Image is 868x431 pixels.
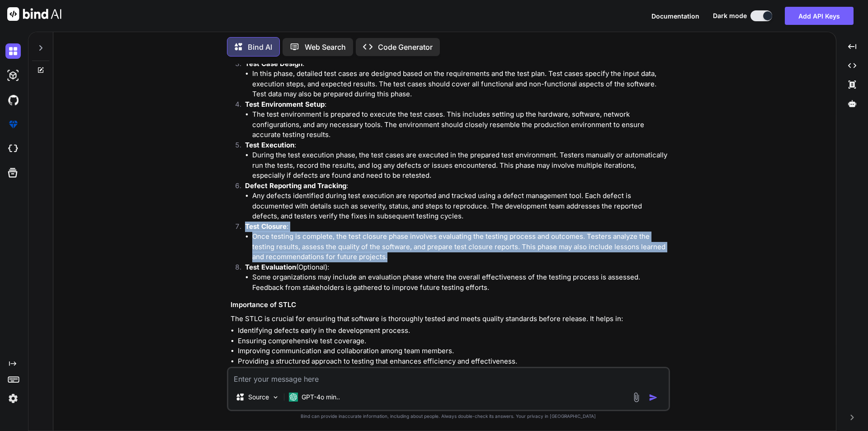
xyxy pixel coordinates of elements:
p: Web Search [305,42,346,52]
p: Source [248,393,269,402]
li: Identifying defects early in the development process. [238,326,668,336]
li: In this phase, detailed test cases are designed based on the requirements and the test plan. Test... [252,69,668,99]
strong: Test Case Design [245,59,302,68]
h3: Importance of STLC [231,300,668,310]
strong: Test Closure [245,222,287,231]
p: Code Generator [378,42,433,52]
strong: Test Evaluation [245,263,296,271]
li: Providing a structured approach to testing that enhances efficiency and effectiveness. [238,356,668,367]
strong: Defect Reporting and Tracking [245,181,346,190]
p: : [245,222,668,232]
li: During the test execution phase, the test cases are executed in the prepared test environment. Te... [252,150,668,181]
li: Ensuring comprehensive test coverage. [238,336,668,346]
p: : [245,140,668,151]
strong: Test Environment Setup [245,100,325,109]
li: Some organizations may include an evaluation phase where the overall effectiveness of the testing... [252,272,668,293]
img: icon [649,393,658,402]
li: The test environment is prepared to execute the test cases. This includes setting up the hardware... [252,109,668,140]
p: The STLC is crucial for ensuring that software is thoroughly tested and meets quality standards b... [231,314,668,324]
span: Dark mode [713,11,747,20]
img: darkAi-studio [5,68,21,83]
img: premium [5,117,21,132]
li: Any defects identified during test execution are reported and tracked using a defect management t... [252,191,668,222]
img: darkChat [5,43,21,59]
p: Bind AI [248,42,272,52]
li: Once testing is complete, the test closure phase involves evaluating the testing process and outc... [252,232,668,262]
p: : [245,99,668,110]
img: GPT-4o mini [289,393,298,402]
span: Documentation [651,12,699,20]
button: Documentation [651,11,699,21]
p: : [245,59,668,69]
img: attachment [631,392,642,403]
img: settings [5,391,21,406]
p: (Optional): [245,262,668,273]
img: Pick Models [272,393,279,401]
button: Add API Keys [785,7,854,25]
p: GPT-4o min.. [302,393,340,402]
img: Bind AI [7,7,61,21]
li: Improving communication and collaboration among team members. [238,346,668,356]
p: Bind can provide inaccurate information, including about people. Always double-check its answers.... [227,413,670,420]
p: : [245,181,668,191]
img: cloudideIcon [5,141,21,156]
strong: Test Execution [245,141,294,149]
img: githubDark [5,92,21,108]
